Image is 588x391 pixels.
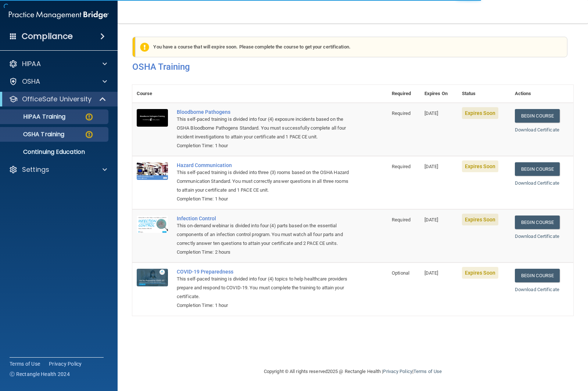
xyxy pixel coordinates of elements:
[515,180,559,186] a: Download Certificate
[458,85,510,103] th: Status
[383,369,412,374] a: Privacy Policy
[177,221,351,248] div: This on-demand webinar is divided into four (4) parts based on the essential components of an inf...
[462,107,498,119] span: Expires Soon
[177,162,351,168] a: Hazard Communication
[424,217,438,222] span: [DATE]
[515,216,560,229] a: Begin Course
[420,85,458,103] th: Expires On
[22,165,49,174] p: Settings
[177,269,351,275] a: COVID-19 Preparedness
[135,37,567,57] div: You have a course that will expire soon. Please complete the course to get your certification.
[515,233,559,239] a: Download Certificate
[5,148,105,156] p: Continuing Education
[392,164,410,169] span: Required
[515,162,560,176] a: Begin Course
[140,43,149,52] img: exclamation-circle-solid-warning.7ed2984d.png
[462,214,498,225] span: Expires Soon
[177,301,351,310] div: Completion Time: 1 hour
[85,130,94,139] img: warning-circle.0cc9ac19.png
[5,131,64,138] p: OSHA Training
[392,217,410,222] span: Required
[515,287,559,292] a: Download Certificate
[392,111,410,116] span: Required
[177,195,351,203] div: Completion Time: 1 hour
[9,8,109,22] img: PMB logo
[85,112,94,122] img: warning-circle.0cc9ac19.png
[177,109,351,115] a: Bloodborne Pathogens
[22,77,40,86] p: OSHA
[177,216,351,221] a: Infection Control
[9,165,107,174] a: Settings
[132,62,573,72] h4: OSHA Training
[9,77,107,86] a: OSHA
[177,275,351,301] div: This self-paced training is divided into four (4) topics to help healthcare providers prepare and...
[177,168,351,195] div: This self-paced training is divided into three (3) rooms based on the OSHA Hazard Communication S...
[515,109,560,123] a: Begin Course
[49,360,82,368] a: Privacy Policy
[10,360,40,368] a: Terms of Use
[413,369,442,374] a: Terms of Use
[424,111,438,116] span: [DATE]
[5,113,65,120] p: HIPAA Training
[462,160,498,172] span: Expires Soon
[132,85,172,103] th: Course
[177,141,351,150] div: Completion Time: 1 hour
[9,59,107,68] a: HIPAA
[387,85,420,103] th: Required
[177,115,351,141] div: This self-paced training is divided into four (4) exposure incidents based on the OSHA Bloodborne...
[9,95,107,104] a: OfficeSafe University
[22,95,92,104] p: OfficeSafe University
[22,59,41,68] p: HIPAA
[219,360,487,383] div: Copyright © All rights reserved 2025 @ Rectangle Health | |
[424,164,438,169] span: [DATE]
[392,270,409,276] span: Optional
[10,370,70,378] span: Ⓒ Rectangle Health 2024
[510,85,573,103] th: Actions
[177,248,351,257] div: Completion Time: 2 hours
[424,270,438,276] span: [DATE]
[515,269,560,282] a: Begin Course
[515,127,559,133] a: Download Certificate
[462,267,498,279] span: Expires Soon
[22,31,73,41] h4: Compliance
